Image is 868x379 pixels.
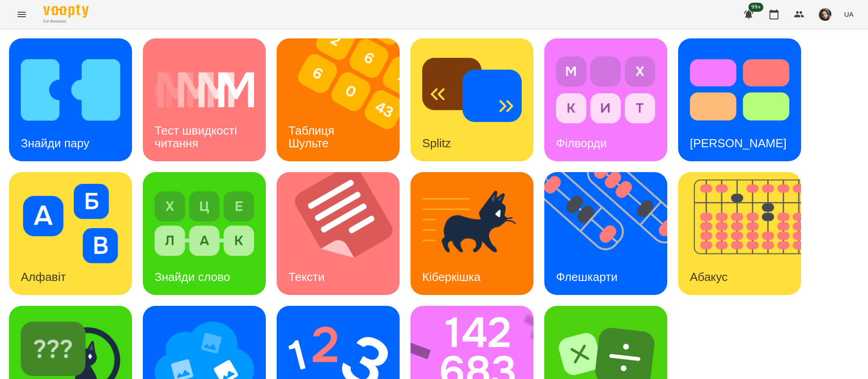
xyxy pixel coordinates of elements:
[819,8,831,21] img: 415cf204168fa55e927162f296ff3726.jpg
[143,172,266,295] a: Знайди словоЗнайди слово
[556,50,656,130] img: Філворди
[678,172,812,295] img: Абакус
[840,6,857,23] button: UA
[155,270,230,284] h3: Знайди слово
[544,38,667,161] a: ФілвордиФілворди
[21,136,90,150] h3: Знайди пару
[9,38,132,161] a: Знайди паруЗнайди пару
[155,124,240,150] h3: Тест швидкості читання
[422,136,451,150] h3: Splitz
[556,270,618,284] h3: Флешкарти
[155,184,254,263] img: Знайди слово
[410,172,533,295] a: КіберкішкаКіберкішка
[749,3,764,12] span: 99+
[21,184,120,263] img: Алфавіт
[410,38,533,161] a: SplitzSplitz
[11,4,33,25] button: Menu
[690,50,789,130] img: Тест Струпа
[844,9,854,19] span: UA
[43,5,89,18] img: Voopty Logo
[9,172,132,295] a: АлфавітАлфавіт
[690,136,787,150] h3: [PERSON_NAME]
[277,38,411,161] img: Таблиця Шульте
[277,172,411,295] img: Тексти
[544,172,667,295] a: ФлешкартиФлешкарти
[288,124,338,150] h3: Таблиця Шульте
[690,270,727,284] h3: Абакус
[143,38,266,161] a: Тест швидкості читанняТест швидкості читання
[277,38,400,161] a: Таблиця ШультеТаблиця Шульте
[288,270,325,284] h3: Тексти
[678,38,801,161] a: Тест Струпа[PERSON_NAME]
[21,50,120,130] img: Знайди пару
[21,270,66,284] h3: Алфавіт
[422,50,522,130] img: Splitz
[556,136,607,150] h3: Філворди
[277,172,400,295] a: ТекстиТексти
[422,184,522,263] img: Кіберкішка
[422,270,481,284] h3: Кіберкішка
[544,172,679,295] img: Флешкарти
[155,50,254,130] img: Тест швидкості читання
[43,19,89,24] span: For Business
[678,172,801,295] a: АбакусАбакус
